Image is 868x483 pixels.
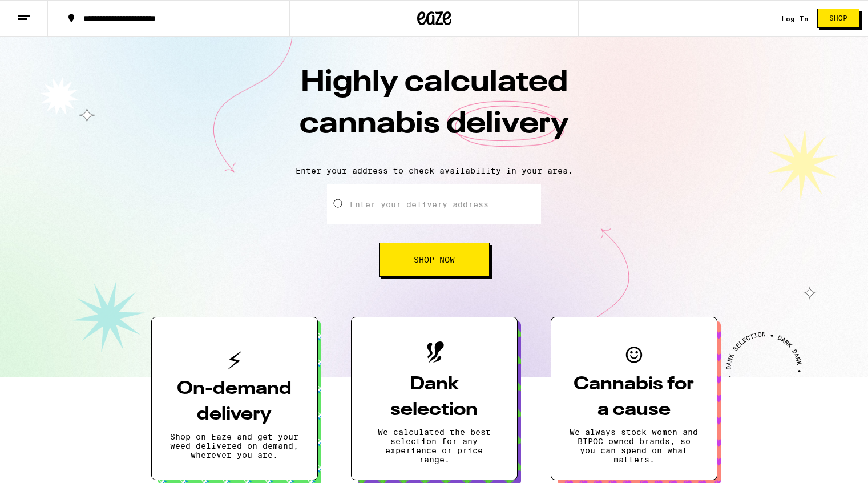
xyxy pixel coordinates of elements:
[327,184,541,224] input: Enter your delivery address
[370,428,499,464] p: We calculated the best selection for any experience or price range.
[551,317,717,480] button: Cannabis for a causeWe always stock women and BIPOC owned brands, so you can spend on what matters.
[170,432,299,460] p: Shop on Eaze and get your weed delivered on demand, wherever you are.
[351,317,518,480] button: Dank selectionWe calculated the best selection for any experience or price range.
[11,166,857,175] p: Enter your address to check availability in your area.
[235,62,634,157] h1: Highly calculated cannabis delivery
[170,376,299,428] h3: On-demand delivery
[829,15,847,22] span: Shop
[414,256,455,264] span: Shop Now
[370,372,499,423] h3: Dank selection
[379,243,490,277] button: Shop Now
[151,317,318,480] button: On-demand deliveryShop on Eaze and get your weed delivered on demand, wherever you are.
[570,372,699,423] h3: Cannabis for a cause
[570,428,699,464] p: We always stock women and BIPOC owned brands, so you can spend on what matters.
[817,9,859,28] button: Shop
[781,15,809,22] div: Log In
